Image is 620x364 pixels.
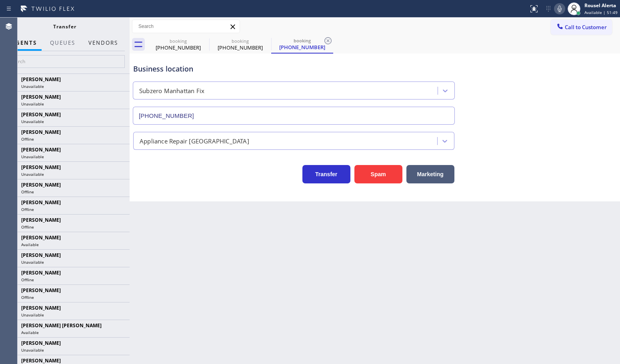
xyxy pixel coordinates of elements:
[21,207,34,212] span: Offline
[21,189,34,195] span: Offline
[148,38,208,44] div: booking
[21,259,44,265] span: Unavailable
[21,217,61,223] span: [PERSON_NAME]
[565,24,607,31] span: Call to Customer
[21,199,61,206] span: [PERSON_NAME]
[21,224,34,230] span: Offline
[551,20,612,35] button: Call to Customer
[11,39,37,46] span: AGENTS
[45,35,80,51] button: QUEUES
[210,44,270,51] div: [PHONE_NUMBER]
[21,234,61,241] span: [PERSON_NAME]
[6,35,42,51] button: AGENTS
[21,111,61,118] span: [PERSON_NAME]
[21,136,34,142] span: Offline
[53,23,76,30] span: Transfer
[21,164,61,171] span: [PERSON_NAME]
[272,38,332,44] div: booking
[139,86,204,95] div: Subzero Manhattan Fix
[21,181,61,188] span: [PERSON_NAME]
[21,294,34,300] span: Offline
[148,36,208,54] div: (213) 881-4271
[21,347,44,353] span: Unavailable
[21,154,44,159] span: Unavailable
[21,340,61,346] span: [PERSON_NAME]
[50,39,75,46] span: QUEUES
[140,136,249,145] div: Appliance Repair [GEOGRAPHIC_DATA]
[21,287,61,294] span: [PERSON_NAME]
[21,242,39,247] span: Available
[84,35,123,51] button: Vendors
[21,171,44,177] span: Unavailable
[406,165,454,183] button: Marketing
[21,269,61,276] span: [PERSON_NAME]
[133,64,454,74] div: Business location
[210,36,270,54] div: (213) 881-4271
[4,55,125,68] input: Search
[148,44,208,51] div: [PHONE_NUMBER]
[21,146,61,153] span: [PERSON_NAME]
[272,44,332,51] div: [PHONE_NUMBER]
[584,2,618,9] div: Rousel Alerta
[302,165,350,183] button: Transfer
[272,36,332,53] div: (213) 881-4271
[21,84,44,89] span: Unavailable
[133,107,455,125] input: Phone Number
[554,3,565,14] button: Mute
[21,277,34,282] span: Offline
[21,312,44,318] span: Unavailable
[354,165,402,183] button: Spam
[21,129,61,135] span: [PERSON_NAME]
[21,101,44,107] span: Unavailable
[21,304,61,311] span: [PERSON_NAME]
[210,38,270,44] div: booking
[21,93,61,100] span: [PERSON_NAME]
[21,76,61,83] span: [PERSON_NAME]
[21,322,102,329] span: [PERSON_NAME] [PERSON_NAME]
[132,20,240,33] input: Search
[21,252,61,259] span: [PERSON_NAME]
[21,330,39,335] span: Available
[21,357,61,364] span: [PERSON_NAME]
[21,119,44,124] span: Unavailable
[584,10,618,15] span: Available | 51:49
